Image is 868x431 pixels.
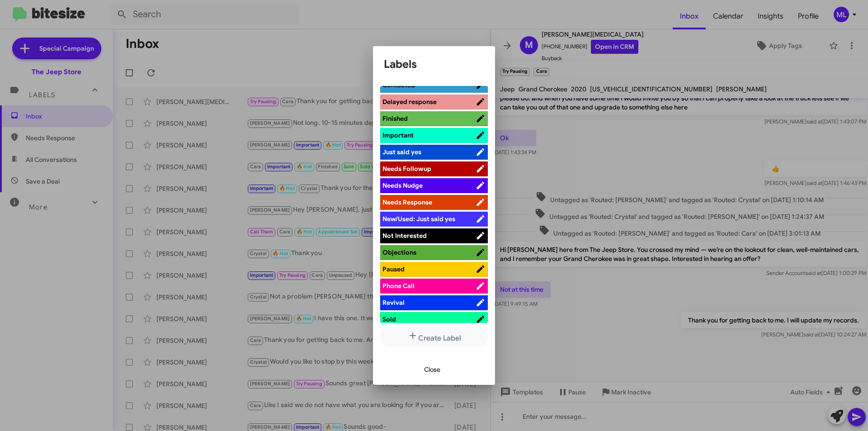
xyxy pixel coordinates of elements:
span: Important [382,131,414,139]
h1: Labels [384,57,484,71]
span: Finished [382,114,408,123]
span: Needs Nudge [382,181,423,189]
span: Revival [382,298,405,307]
span: New/Used: Just said yes [382,215,455,223]
span: Sold [382,315,396,323]
span: Not Interested [382,232,427,240]
span: Objections [382,248,416,256]
span: Just said yes [382,148,421,156]
span: Phone Call [382,282,415,290]
button: Close [417,361,448,378]
button: Create Label [380,327,488,347]
span: Delayed response [382,98,437,106]
span: Needs Followup [382,165,431,173]
span: Contacted [382,81,415,89]
span: Needs Response [382,198,432,206]
span: Close [424,361,440,378]
span: Paused [382,265,405,273]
